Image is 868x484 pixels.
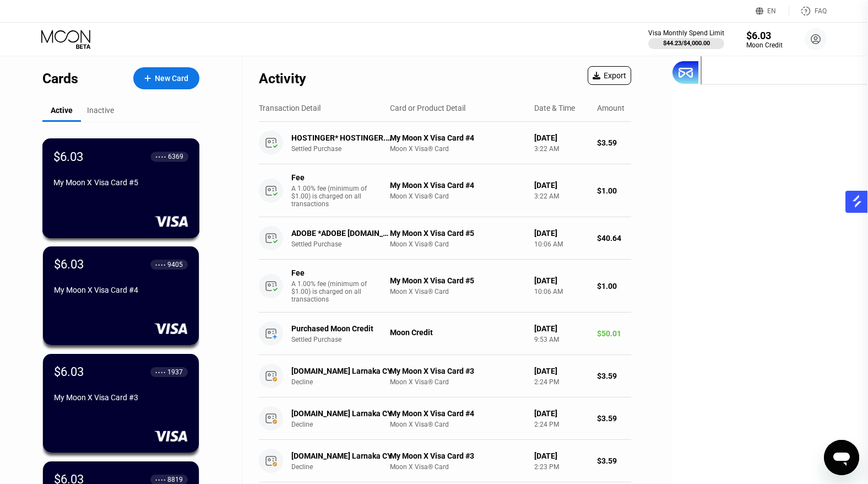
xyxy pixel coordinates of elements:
[259,164,631,217] div: FeeA 1.00% fee (minimum of $1.00) is charged on all transactionsMy Moon X Visa Card #4Moon X Visa...
[43,354,199,453] div: $6.03● ● ● ●1937My Moon X Visa Card #3
[390,409,525,418] div: My Moon X Visa Card #4
[167,368,183,376] div: 1937
[155,263,166,266] div: ● ● ● ●
[597,186,631,195] div: $1.00
[155,74,188,83] div: New Card
[54,393,188,402] div: My Moon X Visa Card #3
[534,240,589,248] div: 10:06 AM
[259,440,631,482] div: [DOMAIN_NAME] Larnaka CYDeclineMy Moon X Visa Card #3Moon X Visa® Card[DATE]2:23 PM$3.59
[291,133,394,142] div: HOSTINGER* HOSTINGER.C [PHONE_NUMBER] CY
[390,367,525,375] div: My Moon X Visa Card #3
[534,421,589,428] div: 2:24 PM
[390,240,525,248] div: Moon X Visa® Card
[534,133,589,142] div: [DATE]
[291,185,374,208] div: A 1.00% fee (minimum of $1.00) is charged on all transactions
[87,106,114,115] div: Inactive
[746,30,783,41] div: $6.03
[597,456,631,465] div: $3.59
[291,421,401,428] div: Decline
[42,71,78,87] div: Cards
[597,234,631,243] div: $40.64
[597,414,631,423] div: $3.59
[259,71,306,87] div: Activity
[291,145,401,153] div: Settled Purchase
[648,29,724,49] div: Visa Monthly Spend Limit$44.23/$4,000.00
[155,478,166,481] div: ● ● ● ●
[291,336,401,343] div: Settled Purchase
[291,451,394,460] div: [DOMAIN_NAME] Larnaka CY
[259,122,631,164] div: HOSTINGER* HOSTINGER.C [PHONE_NUMBER] CYSettled PurchaseMy Moon X Visa Card #4Moon X Visa® Card[D...
[534,378,589,386] div: 2:24 PM
[259,260,631,313] div: FeeA 1.00% fee (minimum of $1.00) is charged on all transactionsMy Moon X Visa Card #5Moon X Visa...
[390,104,465,112] div: Card or Product Detail
[390,229,525,238] div: My Moon X Visa Card #5
[597,138,631,147] div: $3.59
[53,178,188,187] div: My Moon X Visa Card #5
[54,257,84,271] div: $6.03
[534,463,589,471] div: 2:23 PM
[259,217,631,260] div: ADOBE *ADOBE [DOMAIN_NAME][URL][PERSON_NAME]Settled PurchaseMy Moon X Visa Card #5Moon X Visa® Ca...
[291,229,394,238] div: ADOBE *ADOBE [DOMAIN_NAME][URL][PERSON_NAME]
[167,476,183,483] div: 8819
[291,268,368,277] div: Fee
[534,409,589,418] div: [DATE]
[390,181,525,190] div: My Moon X Visa Card #4
[291,324,394,333] div: Purchased Moon Credit
[534,367,589,375] div: [DATE]
[259,397,631,440] div: [DOMAIN_NAME] Larnaka CYDeclineMy Moon X Visa Card #4Moon X Visa® Card[DATE]2:24 PM$3.59
[133,67,199,89] div: New Card
[663,40,710,47] div: $44.23 / $4,000.00
[291,378,401,386] div: Decline
[167,261,183,268] div: 9405
[156,155,166,158] div: ● ● ● ●
[648,29,724,37] div: Visa Monthly Spend Limit
[259,104,321,112] div: Transaction Detail
[390,451,525,460] div: My Moon X Visa Card #3
[789,6,827,17] div: FAQ
[54,286,188,294] div: My Moon X Visa Card #4
[534,288,589,295] div: 10:06 AM
[291,280,374,303] div: A 1.00% fee (minimum of $1.00) is charged on all transactions
[534,181,589,190] div: [DATE]
[850,195,864,208] img: salesgear logo
[390,133,525,142] div: My Moon X Visa Card #4
[593,71,626,80] div: Export
[588,66,631,85] div: Export
[259,313,631,355] div: Purchased Moon CreditSettled PurchaseMoon Credit[DATE]9:53 AM$50.01
[43,246,199,345] div: $6.03● ● ● ●9405My Moon X Visa Card #4
[259,355,631,397] div: [DOMAIN_NAME] Larnaka CYDeclineMy Moon X Visa Card #3Moon X Visa® Card[DATE]2:24 PM$3.59
[390,463,525,471] div: Moon X Visa® Card
[390,421,525,428] div: Moon X Visa® Card
[597,329,631,338] div: $50.01
[168,153,183,160] div: 6369
[291,463,401,471] div: Decline
[291,173,368,182] div: Fee
[291,409,394,418] div: [DOMAIN_NAME] Larnaka CY
[597,282,631,291] div: $1.00
[291,240,401,248] div: Settled Purchase
[390,192,525,200] div: Moon X Visa® Card
[390,145,525,153] div: Moon X Visa® Card
[534,192,589,200] div: 3:22 AM
[534,276,589,285] div: [DATE]
[390,276,525,285] div: My Moon X Visa Card #5
[767,7,776,15] div: EN
[43,139,199,238] div: $6.03● ● ● ●6369My Moon X Visa Card #5
[53,149,84,163] div: $6.03
[597,104,625,112] div: Amount
[390,288,525,295] div: Moon X Visa® Card
[756,6,789,17] div: EN
[534,324,589,333] div: [DATE]
[291,367,394,375] div: [DOMAIN_NAME] Larnaka CY
[534,229,589,238] div: [DATE]
[155,370,166,374] div: ● ● ● ●
[51,106,73,115] div: Active
[746,30,783,49] div: $6.03Moon Credit
[597,372,631,380] div: $3.59
[54,365,84,379] div: $6.03
[390,378,525,386] div: Moon X Visa® Card
[534,104,575,112] div: Date & Time
[746,41,783,49] div: Moon Credit
[390,328,525,337] div: Moon Credit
